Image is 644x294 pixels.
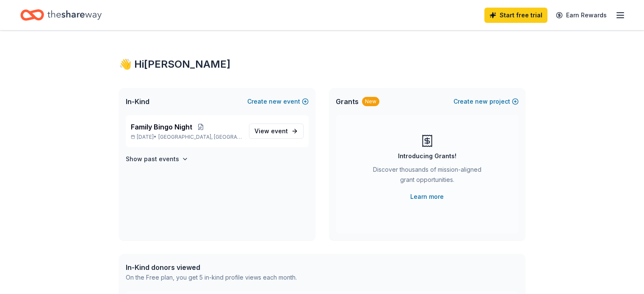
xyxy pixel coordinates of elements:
span: [GEOGRAPHIC_DATA], [GEOGRAPHIC_DATA] [158,134,242,140]
a: Learn more [410,192,444,202]
div: Discover thousands of mission-aligned grant opportunities. [370,165,485,188]
span: Grants [336,96,359,107]
span: new [475,96,488,107]
span: new [269,96,282,107]
a: Start free trial [484,8,547,23]
button: Createnewevent [247,96,309,107]
a: Earn Rewards [551,8,612,23]
div: In-Kind donors viewed [126,262,297,272]
button: Show past events [126,154,188,164]
p: [DATE] • [131,134,242,140]
button: Createnewproject [453,96,519,107]
h4: Show past events [126,154,179,164]
div: On the Free plan, you get 5 in-kind profile views each month. [126,272,297,283]
a: Home [20,5,102,25]
div: 👋 Hi [PERSON_NAME] [119,58,525,71]
span: Family Bingo Night [131,122,192,132]
div: New [362,97,379,106]
div: Introducing Grants! [398,151,456,161]
a: View event [249,124,304,139]
span: In-Kind [126,96,149,107]
span: View [254,126,288,136]
span: event [271,127,288,135]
